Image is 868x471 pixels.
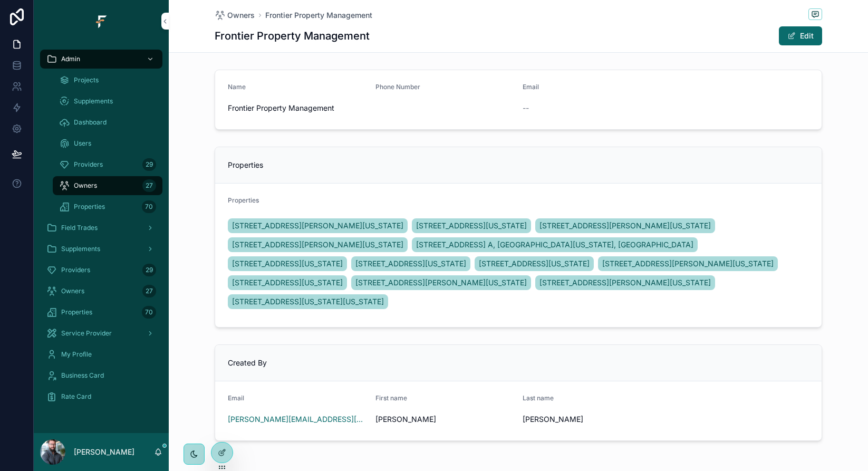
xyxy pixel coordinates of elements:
[53,134,162,153] a: Users
[40,218,162,237] a: Field Trades
[523,394,554,402] span: Last name
[61,55,80,63] span: Admin
[539,277,711,288] span: [STREET_ADDRESS][PERSON_NAME][US_STATE]
[228,394,244,402] span: Email
[74,447,134,457] p: [PERSON_NAME]
[232,277,343,288] span: [STREET_ADDRESS][US_STATE]
[412,218,531,233] a: [STREET_ADDRESS][US_STATE]
[74,76,99,84] span: Projects
[61,392,91,401] span: Rate Card
[40,324,162,343] a: Service Provider
[598,256,778,271] a: [STREET_ADDRESS][PERSON_NAME][US_STATE]
[61,350,92,359] span: My Profile
[412,237,698,252] a: [STREET_ADDRESS] A, [GEOGRAPHIC_DATA][US_STATE], [GEOGRAPHIC_DATA]
[416,220,527,231] span: [STREET_ADDRESS][US_STATE]
[40,387,162,406] a: Rate Card
[228,103,367,113] span: Frontier Property Management
[228,218,408,233] a: [STREET_ADDRESS][PERSON_NAME][US_STATE]
[215,10,255,21] a: Owners
[74,97,113,105] span: Supplements
[53,71,162,90] a: Projects
[53,176,162,195] a: Owners27
[34,42,169,420] div: scrollable content
[779,26,822,45] button: Edit
[535,275,715,290] a: [STREET_ADDRESS][PERSON_NAME][US_STATE]
[40,261,162,280] a: Providers29
[40,366,162,385] a: Business Card
[40,345,162,364] a: My Profile
[375,83,420,91] span: Phone Number
[228,256,347,271] a: [STREET_ADDRESS][US_STATE]
[142,306,156,319] div: 70
[215,28,370,43] h1: Frontier Property Management
[523,83,539,91] span: Email
[61,266,90,274] span: Providers
[142,179,156,192] div: 27
[74,139,91,148] span: Users
[61,245,100,253] span: Supplements
[61,287,84,295] span: Owners
[40,239,162,258] a: Supplements
[355,258,466,269] span: [STREET_ADDRESS][US_STATE]
[523,414,662,425] span: [PERSON_NAME]
[93,13,110,30] img: App logo
[228,358,267,367] span: Created By
[142,264,156,276] div: 29
[539,220,711,231] span: [STREET_ADDRESS][PERSON_NAME][US_STATE]
[355,277,527,288] span: [STREET_ADDRESS][PERSON_NAME][US_STATE]
[475,256,594,271] a: [STREET_ADDRESS][US_STATE]
[228,160,263,169] span: Properties
[228,275,347,290] a: [STREET_ADDRESS][US_STATE]
[74,181,97,190] span: Owners
[232,220,403,231] span: [STREET_ADDRESS][PERSON_NAME][US_STATE]
[40,50,162,69] a: Admin
[53,155,162,174] a: Providers29
[53,92,162,111] a: Supplements
[74,118,107,127] span: Dashboard
[74,160,103,169] span: Providers
[351,256,470,271] a: [STREET_ADDRESS][US_STATE]
[265,10,372,21] a: Frontier Property Management
[416,239,693,250] span: [STREET_ADDRESS] A, [GEOGRAPHIC_DATA][US_STATE], [GEOGRAPHIC_DATA]
[535,218,715,233] a: [STREET_ADDRESS][PERSON_NAME][US_STATE]
[228,294,388,309] a: [STREET_ADDRESS][US_STATE][US_STATE]
[142,200,156,213] div: 70
[232,239,403,250] span: [STREET_ADDRESS][PERSON_NAME][US_STATE]
[61,224,98,232] span: Field Trades
[61,329,112,338] span: Service Provider
[228,414,367,425] a: [PERSON_NAME][EMAIL_ADDRESS][DOMAIN_NAME]
[232,258,343,269] span: [STREET_ADDRESS][US_STATE]
[53,113,162,132] a: Dashboard
[375,414,515,425] span: [PERSON_NAME]
[523,103,529,113] span: --
[53,197,162,216] a: Properties70
[61,371,104,380] span: Business Card
[228,237,408,252] a: [STREET_ADDRESS][PERSON_NAME][US_STATE]
[227,10,255,21] span: Owners
[479,258,590,269] span: [STREET_ADDRESS][US_STATE]
[40,303,162,322] a: Properties70
[74,203,105,211] span: Properties
[61,308,92,316] span: Properties
[40,282,162,301] a: Owners27
[142,285,156,297] div: 27
[142,158,156,171] div: 29
[228,83,246,91] span: Name
[232,296,384,307] span: [STREET_ADDRESS][US_STATE][US_STATE]
[351,275,531,290] a: [STREET_ADDRESS][PERSON_NAME][US_STATE]
[602,258,774,269] span: [STREET_ADDRESS][PERSON_NAME][US_STATE]
[228,196,259,204] span: Properties
[375,394,407,402] span: First name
